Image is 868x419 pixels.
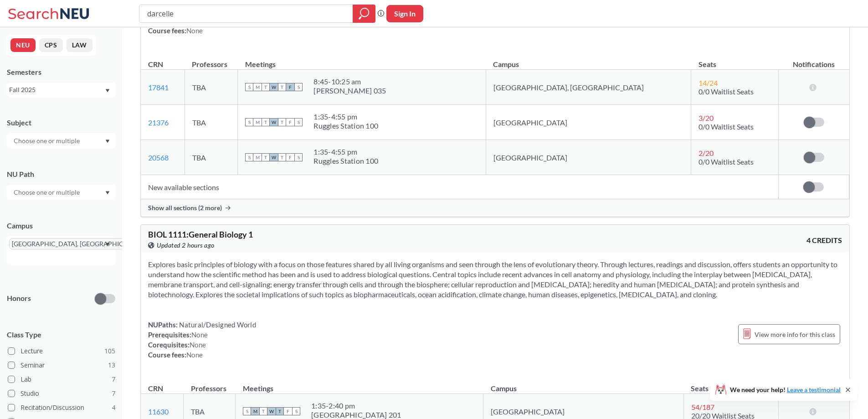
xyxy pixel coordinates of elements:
[185,70,238,105] td: TBA
[359,7,370,20] svg: magnifying glass
[9,85,104,95] div: Fall 2025
[286,153,294,161] span: F
[286,83,294,91] span: F
[9,238,154,249] span: [GEOGRAPHIC_DATA], [GEOGRAPHIC_DATA]X to remove pill
[184,374,236,394] th: Professors
[148,83,169,92] a: 17841
[284,407,292,415] span: F
[245,118,253,126] span: S
[483,374,683,394] th: Campus
[778,50,849,70] th: Notifications
[7,293,31,304] p: Honors
[294,153,303,161] span: S
[186,351,203,359] span: None
[276,407,284,415] span: T
[148,320,256,360] div: NUPaths: Prerequisites: Corequisites: Course fees:
[148,407,169,416] a: 11630
[7,236,115,265] div: [GEOGRAPHIC_DATA], [GEOGRAPHIC_DATA]X to remove pillDropdown arrow
[105,191,110,195] svg: Dropdown arrow
[148,229,253,239] span: BIOL 1111 : General Biology 1
[699,149,714,157] span: 2 / 20
[267,407,276,415] span: W
[243,407,251,415] span: S
[148,59,163,69] div: CRN
[9,135,86,146] input: Choose one or multiple
[486,70,691,105] td: [GEOGRAPHIC_DATA], [GEOGRAPHIC_DATA]
[313,112,378,121] div: 1:35 - 4:55 pm
[253,118,262,126] span: M
[313,77,386,86] div: 8:45 - 10:25 am
[148,153,169,162] a: 20568
[236,374,483,394] th: Meetings
[292,407,300,415] span: S
[238,50,486,70] th: Meetings
[270,153,278,161] span: W
[8,402,115,414] label: Recitation/Discussion
[112,403,115,413] span: 4
[699,87,754,96] span: 0/0 Waitlist Seats
[7,221,115,231] div: Campus
[148,259,842,300] section: Explores basic principles of biology with a focus on those features shared by all living organism...
[311,401,401,410] div: 1:35 - 2:40 pm
[278,118,286,126] span: T
[278,83,286,91] span: T
[7,67,115,77] div: Semesters
[8,359,115,371] label: Seminar
[806,235,842,245] span: 4 CREDITS
[683,374,778,394] th: Seats
[313,156,378,166] div: Ruggles Station 100
[691,403,714,411] span: 54 / 187
[67,38,92,52] button: LAW
[259,407,267,415] span: T
[108,360,115,370] span: 13
[105,89,110,93] svg: Dropdown arrow
[251,407,259,415] span: M
[8,388,115,399] label: Studio
[262,118,270,126] span: T
[270,83,278,91] span: W
[112,388,115,398] span: 7
[8,345,115,357] label: Lecture
[699,122,754,131] span: 0/0 Waitlist Seats
[486,50,691,70] th: Campus
[7,169,115,179] div: NU Path
[386,5,423,22] button: Sign In
[185,50,238,70] th: Professors
[486,105,691,140] td: [GEOGRAPHIC_DATA]
[253,83,262,91] span: M
[699,78,718,87] span: 14 / 24
[7,330,115,340] span: Class Type
[141,175,778,199] td: New available sections
[185,105,238,140] td: TBA
[8,373,115,385] label: Lab
[286,118,294,126] span: F
[262,153,270,161] span: T
[157,240,215,250] span: Updated 2 hours ago
[245,83,253,91] span: S
[755,329,835,340] span: View more info for this class
[7,83,115,97] div: Fall 2025Dropdown arrow
[191,331,208,339] span: None
[104,346,115,356] span: 105
[186,26,203,35] span: None
[699,114,714,122] span: 3 / 20
[262,83,270,91] span: T
[9,187,86,198] input: Choose one or multiple
[148,383,163,393] div: CRN
[691,50,778,70] th: Seats
[294,118,303,126] span: S
[313,86,386,95] div: [PERSON_NAME] 035
[730,387,841,393] span: We need your help!
[313,121,378,130] div: Ruggles Station 100
[7,185,115,200] div: Dropdown arrow
[10,38,36,52] button: NEU
[105,243,110,246] svg: Dropdown arrow
[486,140,691,175] td: [GEOGRAPHIC_DATA]
[278,153,286,161] span: T
[148,204,222,212] span: Show all sections (2 more)
[353,5,375,23] div: magnifying glass
[7,133,115,149] div: Dropdown arrow
[787,386,841,393] a: Leave a testimonial
[112,374,115,384] span: 7
[185,140,238,175] td: TBA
